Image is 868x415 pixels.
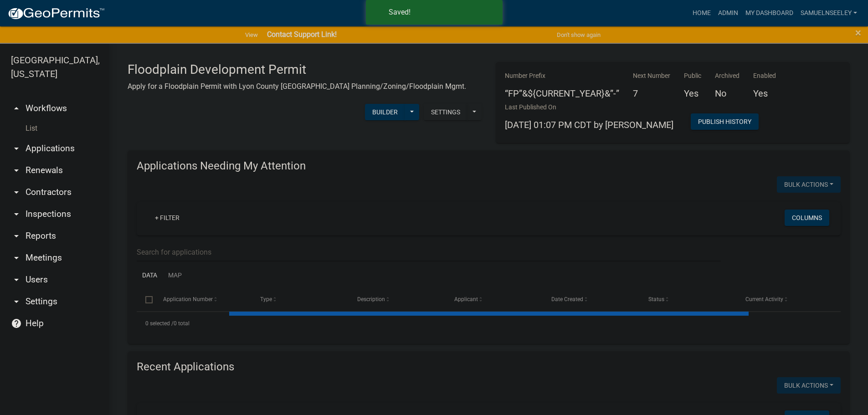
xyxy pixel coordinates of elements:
span: [DATE] 01:07 PM CDT by [PERSON_NAME] [505,119,673,130]
h5: “FP”&${CURRENT_YEAR}&”-” [505,88,619,99]
datatable-header-cell: Status [640,289,737,311]
a: Home [689,5,714,22]
datatable-header-cell: Date Created [543,289,640,311]
h5: No [715,88,740,99]
a: Admin [714,5,742,22]
datatable-header-cell: Select [137,289,154,311]
i: arrow_drop_down [11,187,22,198]
datatable-header-cell: Description [349,289,446,311]
button: Columns [785,210,829,226]
input: Search for applications [137,243,721,261]
p: Apply for a Floodplain Permit with Lyon County [GEOGRAPHIC_DATA] Planning/Zoning/Floodplain Mgmt. [128,81,466,92]
button: Publish History [691,113,759,130]
i: arrow_drop_down [11,209,22,220]
i: arrow_drop_down [11,231,22,241]
p: Number Prefix [505,71,619,81]
strong: Contact Support Link! [267,30,337,39]
span: Applicant [454,296,478,302]
button: Settings [424,104,467,120]
span: × [855,26,861,39]
h4: Applications Needing My Attention [137,159,841,173]
h3: Floodplain Development Permit [128,62,466,77]
p: Last Published On [505,102,673,112]
datatable-header-cell: Type [251,289,348,311]
datatable-header-cell: Application Number [154,289,251,311]
button: Close [855,27,861,38]
i: arrow_drop_down [11,143,22,154]
span: Description [357,296,385,302]
h5: Yes [684,88,701,99]
div: 0 total [137,312,841,335]
h4: Recent Applications [137,360,841,374]
h5: 7 [633,88,670,99]
span: Status [648,296,664,302]
a: + Filter [148,210,187,226]
p: Public [684,71,701,81]
a: SamuelNSeeley [797,5,861,22]
button: Builder [365,104,405,120]
a: My Dashboard [742,5,797,22]
h5: Yes [753,88,776,99]
span: Application Number [163,296,213,302]
i: arrow_drop_down [11,165,22,176]
button: Don't show again [553,27,604,42]
div: Saved! [389,7,496,18]
datatable-header-cell: Current Activity [737,289,834,311]
i: help [11,318,22,329]
i: arrow_drop_down [11,252,22,263]
p: Archived [715,71,740,81]
i: arrow_drop_up [11,103,22,114]
span: Current Activity [745,296,783,302]
span: 0 selected / [145,320,174,327]
a: View [241,27,262,42]
i: arrow_drop_down [11,296,22,307]
wm-modal-confirm: Workflow Publish History [691,118,759,126]
a: Data [137,261,163,289]
i: arrow_drop_down [11,274,22,285]
p: Next Number [633,71,670,81]
span: Type [260,296,272,302]
datatable-header-cell: Applicant [446,289,543,311]
button: Bulk Actions [777,377,841,394]
a: Map [163,261,187,289]
p: Enabled [753,71,776,81]
button: Bulk Actions [777,176,841,193]
span: Date Created [551,296,583,302]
